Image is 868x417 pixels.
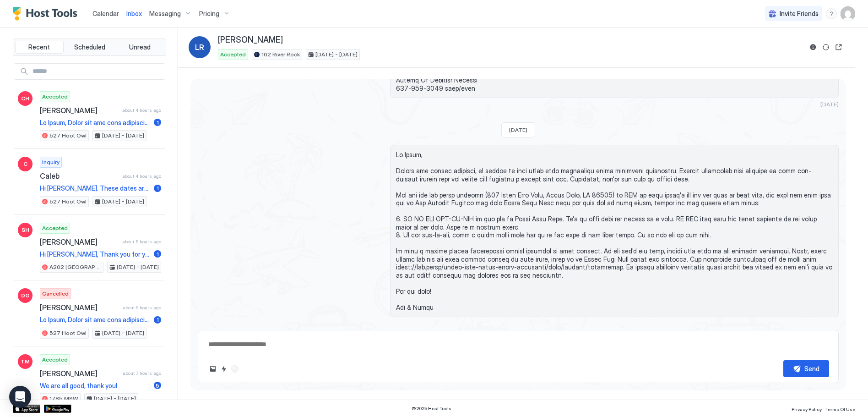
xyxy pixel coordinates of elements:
span: Unread [129,43,151,51]
span: [DATE] - [DATE] [102,132,144,140]
span: SH [22,226,29,234]
span: [DATE] [820,101,839,108]
span: Lo Ipsum, Dolor sit ame cons adipiscinge sed Doe, Tempori 59ut, 2199 la Etd, Magnaal 47en, 3622 a... [40,119,150,127]
span: Scheduled [74,43,105,51]
span: Inquiry [42,158,60,166]
span: 162 River Rock [261,50,300,59]
span: Privacy Policy [792,406,822,412]
button: Upload image [207,363,218,374]
span: [DATE] - [DATE] [117,263,159,271]
span: LR [195,42,204,53]
button: Quick reply [218,363,229,374]
span: 1 [157,251,159,258]
a: Google Play Store [44,405,71,413]
span: [DATE] [509,126,527,133]
span: 1785 MSW [49,395,78,403]
span: 1 [157,119,159,126]
span: Messaging [149,10,181,18]
span: about 5 hours ago [122,239,161,245]
input: Input Field [29,64,165,79]
span: We are all good, thank you! [40,382,150,390]
span: 527 Hoot Owl [49,329,87,337]
span: [DATE] - [DATE] [315,50,358,59]
span: 1 [157,185,159,192]
span: 527 Hoot Owl [49,198,87,206]
span: Calendar [92,10,119,17]
span: Accepted [42,93,68,101]
span: [DATE] - [DATE] [94,395,136,403]
button: Unread [115,41,164,54]
button: Open reservation [833,42,844,53]
span: about 7 hours ago [123,370,161,376]
span: [PERSON_NAME] [40,237,119,247]
span: Accepted [220,50,246,59]
div: menu [826,8,837,19]
span: 5 [156,382,159,389]
a: Terms Of Use [825,404,855,413]
a: Privacy Policy [792,404,822,413]
div: User profile [841,6,855,21]
a: Host Tools Logo [13,7,81,21]
a: App Store [13,405,40,413]
div: tab-group [13,38,166,56]
span: Cancelled [42,290,69,298]
span: CH [21,94,29,103]
span: [PERSON_NAME] [40,106,119,115]
span: Pricing [199,10,219,18]
button: Sync reservation [820,42,831,53]
button: Recent [15,41,64,54]
span: about 4 hours ago [122,107,161,113]
span: Lo Ipsum, Dolors ame consec adipisci, el seddoe te inci utlab etdo magnaaliqu enima minimveni qui... [396,151,833,311]
span: [PERSON_NAME] [40,369,119,378]
span: © 2025 Host Tools [412,406,451,412]
span: Caleb [40,171,119,181]
a: Inbox [126,9,142,18]
span: Hi [PERSON_NAME], Thank you for your reservation for [DATE] to [GEOGRAPHIC_DATA][DATE] in Tucked ... [40,250,150,258]
span: [PERSON_NAME] [40,303,119,312]
span: Inbox [126,10,142,17]
span: Lo Ipsum, Dolor sit ame cons adipiscinge sed Doe, Tempori 60ut, 3305 la Etd, Magnaal 10en, 3908 a... [40,316,150,324]
span: 1 [157,316,159,323]
div: Open Intercom Messenger [9,386,31,408]
button: Scheduled [65,41,114,54]
span: C [23,160,27,168]
span: [DATE] - [DATE] [102,329,144,337]
a: Calendar [92,9,119,18]
span: Recent [28,43,50,51]
span: Terms Of Use [825,406,855,412]
span: Hi [PERSON_NAME]. These dates are no longer available. Thank you. [40,184,150,192]
span: about 4 hours ago [122,173,161,179]
button: Send [783,360,829,377]
span: 527 Hoot Owl [49,132,87,140]
span: Accepted [42,224,68,232]
span: TM [21,357,30,366]
span: A202 [GEOGRAPHIC_DATA] [49,263,101,271]
span: [PERSON_NAME] [218,35,283,45]
div: Send [804,364,819,373]
span: about 6 hours ago [123,305,161,311]
span: DG [21,291,30,300]
span: [DATE] - [DATE] [102,198,144,206]
span: Accepted [42,356,68,364]
button: Reservation information [808,42,819,53]
span: Invite Friends [780,10,819,18]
